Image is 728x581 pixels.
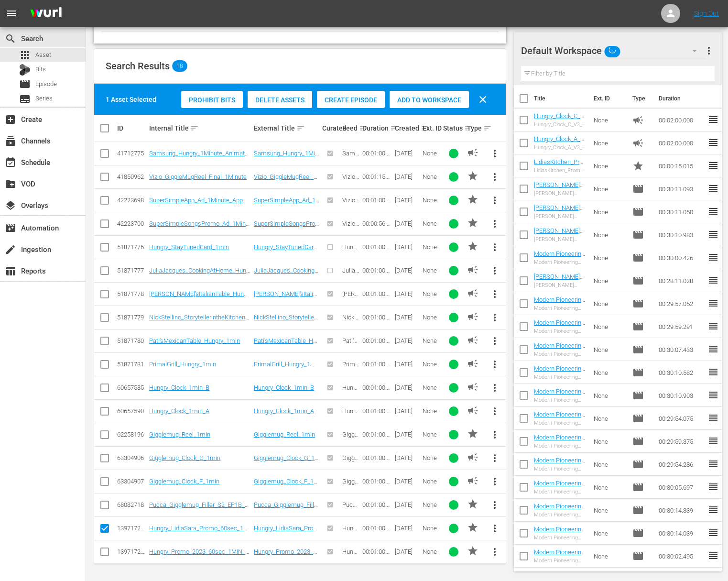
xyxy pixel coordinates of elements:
div: [DATE] [395,267,420,274]
div: 60657585 [117,384,146,391]
a: Modern Pioneering with [US_STATE][PERSON_NAME] - Into the Garden [534,250,585,279]
a: PrimalGrill_Hungry_1min [254,361,317,375]
div: [PERSON_NAME] Project Smoke - [DATE] Comes Early [534,213,586,219]
span: PROMO [467,241,478,252]
div: 51871777 [117,267,146,274]
td: None [590,154,629,177]
a: PrimalGrill_Hungry_1min [149,361,216,368]
span: more_vert [489,452,500,464]
td: None [590,407,629,430]
a: Hungry_Clock_1min_A [149,407,209,415]
td: 00:28:11.028 [655,269,707,292]
a: [PERSON_NAME]'sItalianTable_Hungry_1min [254,290,317,305]
span: Reports [5,265,16,277]
a: Gigglemug_Clock_G_1min [149,454,220,461]
a: SuperSimpleApp_Ad_1Minute_App [254,197,319,211]
span: Bits [35,65,46,74]
div: 60657590 [117,407,146,415]
span: Episode [632,390,644,401]
img: ans4CAIJ8jUAAAAAAAAAAAAAAAAAAAAAAAAgQb4GAAAAAAAAAAAAAAAAAAAAAAAAJMjXAAAAAAAAAAAAAAAAAAAAAAAAgAT5G... [23,2,69,25]
span: Episode [632,252,644,263]
td: None [590,132,629,154]
a: Gigglemug_Reel_1min [254,431,315,438]
a: Pucca_Gigglemug_Filler_S2_EP1B_1min [254,501,319,515]
div: Internal Title [149,122,251,134]
div: None [423,197,440,204]
span: PROMO [467,170,478,182]
span: sort [296,124,305,132]
div: 00:01:00.060 [362,267,391,274]
a: Hungry_StayTunedCard_1min [254,243,317,258]
td: None [590,246,629,269]
span: reorder [707,114,719,125]
span: AD [467,147,478,158]
div: 41850962 [117,173,146,180]
th: Type [627,85,653,112]
button: more_vert [483,470,506,493]
a: Modern Pioneering with [US_STATE][PERSON_NAME] - From Earth to Art [534,548,585,577]
a: Vizio_GiggleMugReel_Final_1Minute [149,173,247,180]
a: Pati'sMexicanTable_Hungry_1min [149,337,240,344]
div: None [423,267,440,274]
button: more_vert [483,517,506,540]
span: Hungry_Clock_1min_A [342,407,359,436]
a: NickStellino_StorytellerintheKitchen_Hungry_1min [254,314,318,335]
div: [DATE] [395,173,420,180]
div: [DATE] [395,361,420,368]
span: Ingestion [5,244,16,255]
div: [PERSON_NAME] Project Smoke - Yum Kippers—Fish Gets Smoked [534,236,586,242]
a: Gigglemug_Clock_G_1min [254,454,318,469]
td: None [590,292,629,315]
span: Vizio_SuperSimpleApp_Ad_1Minute [342,197,359,247]
td: None [590,177,629,200]
a: Pati'sMexicanTable_Hungry_1min [254,337,317,351]
td: 00:02:00.000 [655,109,707,132]
a: [PERSON_NAME] Project Smoke - Smoking the Competition—Our Tailgating Show [534,273,584,309]
span: sort [464,124,473,132]
span: more_vert [489,288,500,300]
button: Create Episode [317,91,385,108]
span: Search [5,33,16,44]
button: more_vert [483,142,506,165]
span: more_vert [489,335,500,347]
span: Automation [5,222,16,234]
span: Gigglemug_Reel_1min [342,431,359,460]
span: Episode [632,183,644,195]
span: Asset [19,49,31,61]
div: 00:01:00.027 [362,314,391,321]
button: more_vert [483,236,506,259]
span: Vizio_SuperSimpleSongsPromo_Ad_1Minute [342,220,359,277]
div: [DATE] [395,243,420,251]
span: more_vert [489,476,500,487]
a: SuperSimpleSongsPromo_Ad_1Minute [149,220,250,234]
div: None [423,220,440,227]
span: more_vert [489,148,500,159]
div: 00:01:00.093 [362,361,391,368]
button: more_vert [483,329,506,352]
a: Samsung_Hungry_1Minute_Animated_ST [254,150,319,164]
div: [PERSON_NAME] Project Smoke - Smoking the Competition—Our Tailgating Show [534,282,586,288]
a: SuperSimpleSongsPromo_Ad_1Minute [254,220,319,234]
button: more_vert [483,353,506,376]
span: AD [467,311,478,322]
div: 51871779 [117,314,146,321]
a: [PERSON_NAME] Project Smoke - Hog Wild [534,181,584,203]
span: more_vert [489,312,500,323]
td: None [590,430,629,453]
span: AD [467,405,478,416]
td: None [590,315,629,338]
a: JuliaJacques_CookingAtHome_Hungry_1min [149,267,250,281]
span: Episode [632,298,644,309]
div: 00:01:00.060 [362,337,391,344]
a: [PERSON_NAME]'sItalianTable_Hungry_1min [149,290,249,305]
span: more_vert [489,429,500,440]
span: Episode [632,436,644,447]
a: Modern Pioneering with [US_STATE][PERSON_NAME] - [GEOGRAPHIC_DATA]: The Noble Olive [534,457,585,500]
div: None [423,384,440,391]
span: reorder [707,343,719,355]
a: Modern Pioneering with [US_STATE][PERSON_NAME] - Traditions in [GEOGRAPHIC_DATA] [534,434,585,477]
span: reorder [707,366,719,378]
button: Add to Workspace [390,91,469,108]
div: 51871781 [117,361,146,368]
a: Vizio_GiggleMugReel_Final_1Minute [254,173,318,187]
